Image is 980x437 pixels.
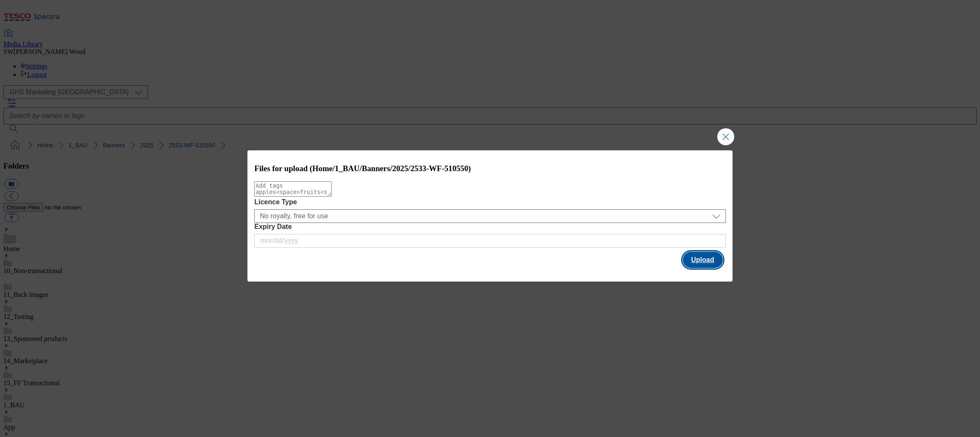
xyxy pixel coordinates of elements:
label: Licence Type [254,198,726,206]
button: Close Modal [717,128,734,145]
div: Modal [247,150,733,282]
label: Expiry Date [254,223,726,231]
h3: Files for upload (Home/1_BAU/Banners/2025/2533-WF-510550) [254,164,726,173]
button: Upload [683,252,723,268]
